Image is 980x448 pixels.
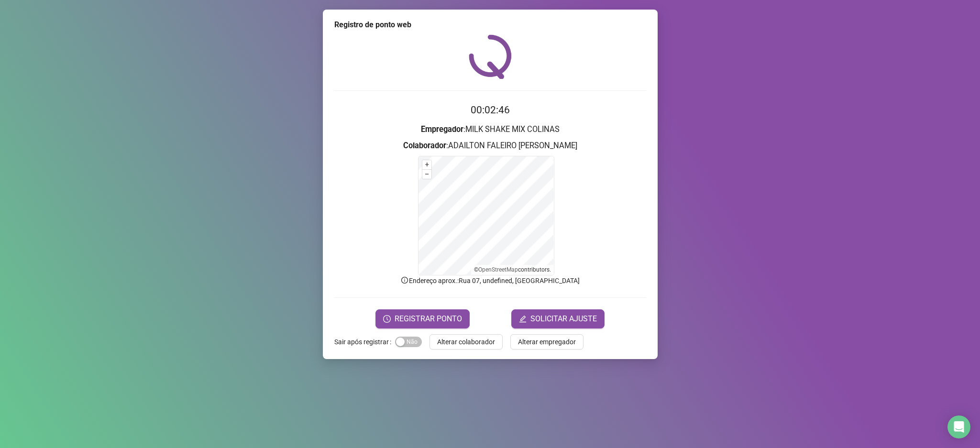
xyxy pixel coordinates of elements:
[471,104,510,116] time: 00:02:46
[947,415,970,438] div: Open Intercom Messenger
[375,309,470,328] button: REGISTRAR PONTO
[478,266,518,273] a: OpenStreetMap
[334,275,646,286] p: Endereço aprox. : Rua 07, undefined, [GEOGRAPHIC_DATA]
[518,337,576,347] span: Alterar empregador
[334,140,646,152] h3: : ADAILTON FALEIRO [PERSON_NAME]
[395,313,462,325] span: REGISTRAR PONTO
[474,266,551,273] li: © contributors.
[422,160,431,169] button: +
[403,141,446,150] strong: Colaborador
[383,315,391,323] span: clock-circle
[421,125,463,134] strong: Empregador
[511,309,605,328] button: editSOLICITAR AJUSTE
[437,337,495,347] span: Alterar colaborador
[510,334,584,350] button: Alterar empregador
[519,315,527,323] span: edit
[429,334,503,350] button: Alterar colaborador
[422,170,431,179] button: –
[334,123,646,136] h3: : MILK SHAKE MIX COLINAS
[469,34,512,79] img: QRPoint
[400,276,409,284] span: info-circle
[334,334,395,350] label: Sair após registrar
[334,19,646,31] div: Registro de ponto web
[530,313,597,325] span: SOLICITAR AJUSTE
